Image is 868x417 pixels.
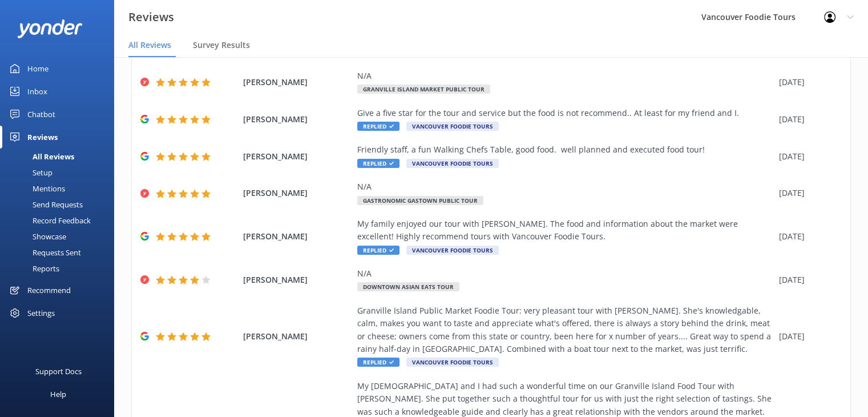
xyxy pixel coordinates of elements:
[7,260,59,276] div: Reports
[357,196,483,205] span: Gastronomic Gastown Public Tour
[779,330,836,343] div: [DATE]
[357,122,399,131] span: Replied
[243,76,352,89] span: [PERSON_NAME]
[779,274,836,286] div: [DATE]
[357,181,773,193] div: N/A
[779,76,836,89] div: [DATE]
[243,230,352,243] span: [PERSON_NAME]
[128,39,171,51] span: All Reviews
[357,70,773,82] div: N/A
[50,383,66,406] div: Help
[128,8,174,26] h3: Reviews
[357,107,773,119] div: Give a five star for the tour and service but the food is not recommend.. At least for my friend ...
[357,159,399,168] span: Replied
[7,149,114,165] a: All Reviews
[27,279,71,302] div: Recommend
[243,274,352,286] span: [PERSON_NAME]
[357,246,399,255] span: Replied
[7,244,114,260] a: Requests Sent
[357,282,459,291] span: Downtown Asian Eats Tour
[193,39,250,51] span: Survey Results
[357,85,490,94] span: Granville Island Market Public Tour
[406,122,499,131] span: Vancouver Foodie Tours
[7,212,114,228] a: Record Feedback
[7,165,114,181] a: Setup
[7,212,91,228] div: Record Feedback
[406,246,499,255] span: Vancouver Foodie Tours
[7,149,74,165] div: All Reviews
[779,150,836,163] div: [DATE]
[7,228,114,244] a: Showcase
[7,260,114,276] a: Reports
[7,197,83,212] div: Send Requests
[357,267,773,280] div: N/A
[243,150,352,163] span: [PERSON_NAME]
[243,113,352,126] span: [PERSON_NAME]
[27,103,55,126] div: Chatbot
[243,330,352,343] span: [PERSON_NAME]
[243,187,352,199] span: [PERSON_NAME]
[357,358,399,367] span: Replied
[357,218,773,243] div: My family enjoyed our tour with [PERSON_NAME]. The food and information about the market were exc...
[357,304,773,356] div: Granville Island Public Market Foodie Tour: very pleasant tour with [PERSON_NAME]. She's knowledg...
[7,244,81,260] div: Requests Sent
[357,143,773,156] div: Friendly staff, a fun Walking Chefs Table, good food. well planned and executed food tour!
[27,126,58,149] div: Reviews
[7,165,53,181] div: Setup
[7,197,114,212] a: Send Requests
[7,181,65,197] div: Mentions
[406,358,499,367] span: Vancouver Foodie Tours
[7,228,66,244] div: Showcase
[17,19,83,38] img: yonder-white-logo.png
[27,80,47,103] div: Inbox
[779,230,836,243] div: [DATE]
[27,302,55,324] div: Settings
[779,187,836,199] div: [DATE]
[27,57,49,80] div: Home
[406,159,499,168] span: Vancouver Foodie Tours
[779,113,836,126] div: [DATE]
[35,360,82,383] div: Support Docs
[7,181,114,197] a: Mentions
